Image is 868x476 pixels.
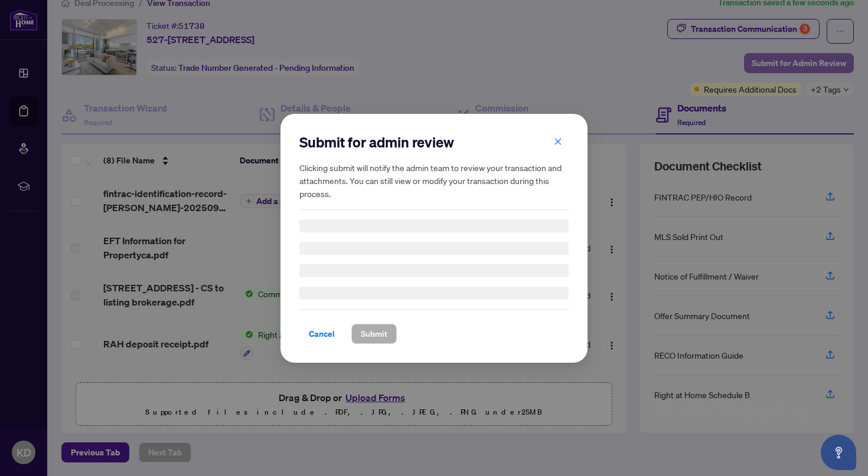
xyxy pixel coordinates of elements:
[554,137,562,145] span: close
[299,324,344,344] button: Cancel
[299,133,569,152] h2: Submit for admin review
[299,161,569,200] h5: Clicking submit will notify the admin team to review your transaction and attachments. You can st...
[351,324,397,344] button: Submit
[309,324,335,343] span: Cancel
[821,435,856,470] button: Open asap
